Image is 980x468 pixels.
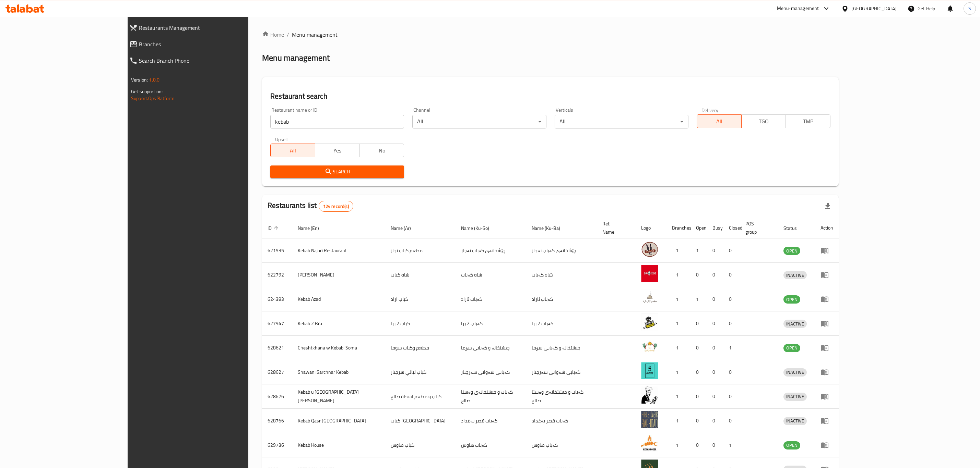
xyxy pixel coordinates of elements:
[783,368,807,377] div: INACTIVE
[783,247,800,255] span: OPEN
[456,384,526,409] td: کەباب و چێشتخانەی وەستا صالح
[526,263,597,287] td: شاه کەباب
[723,287,740,311] td: 0
[723,336,740,360] td: 1
[690,409,707,433] td: 0
[124,52,291,69] a: Search Branch Phone
[690,433,707,457] td: 0
[385,311,456,336] td: كباب 2 برا
[268,224,281,232] span: ID
[723,433,740,457] td: 1
[456,311,526,336] td: كەباب 2 برا
[777,4,819,13] div: Menu-management
[456,360,526,384] td: كەبابى شەوانی سەرچنار
[690,263,707,287] td: 0
[641,338,658,355] img: Cheshtkhana w Kebabi Soma
[641,362,658,379] img: Shawani Sarchnar Kebab
[456,409,526,433] td: کەباب قصر بەغداد
[783,417,807,425] span: INACTIVE
[783,295,800,304] div: OPEN
[641,386,658,404] img: Kebab u Cheshtxanay Wasta Salih
[786,114,830,128] button: TMP
[526,311,597,336] td: كەباب 2 برا
[707,311,723,336] td: 0
[783,344,800,352] div: OPEN
[315,144,360,157] button: Yes
[783,441,800,449] div: OPEN
[292,287,385,311] td: Kebab Azad
[690,238,707,263] td: 1
[820,368,833,376] div: Menu
[268,200,353,212] h2: Restaurants list
[783,393,807,401] div: INACTIVE
[292,409,385,433] td: Kebab Qasr [GEOGRAPHIC_DATA]
[783,271,807,279] span: INACTIVE
[666,311,690,336] td: 1
[319,203,353,210] span: 124 record(s)
[555,115,688,128] div: All
[641,411,658,428] img: Kebab Qasr Bagdad
[270,165,404,178] button: Search
[526,433,597,457] td: کەباب هاوس
[131,94,175,103] a: Support.OpsPlatform
[707,336,723,360] td: 0
[783,344,800,352] span: OPEN
[292,30,338,39] span: Menu management
[690,287,707,311] td: 1
[270,115,404,128] input: Search for restaurant name or ID..
[820,417,833,425] div: Menu
[707,218,723,238] th: Busy
[690,218,707,238] th: Open
[139,24,286,32] span: Restaurants Management
[690,384,707,409] td: 0
[456,433,526,457] td: کەباب هاوس
[723,311,740,336] td: 0
[707,409,723,433] td: 0
[701,108,719,112] label: Delivery
[641,289,658,306] img: Kebab Azad
[385,287,456,311] td: كباب ازاد
[276,168,399,176] span: Search
[723,409,740,433] td: 0
[526,409,597,433] td: کەباب قصر بەغداد
[707,433,723,457] td: 0
[783,271,807,279] div: INACTIVE
[385,238,456,263] td: مطعم كباب نجار
[131,87,163,96] span: Get support on:
[526,384,597,409] td: کەباب و چێشتخانەی وەستا صالح
[385,409,456,433] td: كباب [GEOGRAPHIC_DATA]
[270,144,315,157] button: All
[131,75,148,84] span: Version:
[666,433,690,457] td: 1
[602,220,627,236] span: Ref. Name
[666,384,690,409] td: 1
[270,91,830,101] h2: Restaurant search
[707,263,723,287] td: 0
[456,263,526,287] td: شاه کەباب
[456,238,526,263] td: چێشخانەی كەباب نەجار
[262,30,839,39] nav: breadcrumb
[532,224,569,232] span: Name (Ku-Ba)
[783,224,806,232] span: Status
[292,311,385,336] td: Kebab 2 Bra
[292,263,385,287] td: [PERSON_NAME]
[292,238,385,263] td: Kebab Najari Restaurant
[262,52,330,63] h2: Menu management
[745,220,770,236] span: POS group
[707,238,723,263] td: 0
[391,224,420,232] span: Name (Ar)
[385,384,456,409] td: كباب و مطعم اسطة صالح
[273,146,312,156] span: All
[820,344,833,352] div: Menu
[456,287,526,311] td: كەباب ئازاد
[815,218,839,238] th: Action
[820,441,833,449] div: Menu
[690,336,707,360] td: 0
[723,384,740,409] td: 0
[385,336,456,360] td: مطعم وکباب سوما
[292,433,385,457] td: Kebab House
[783,320,807,328] span: INACTIVE
[697,114,742,128] button: All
